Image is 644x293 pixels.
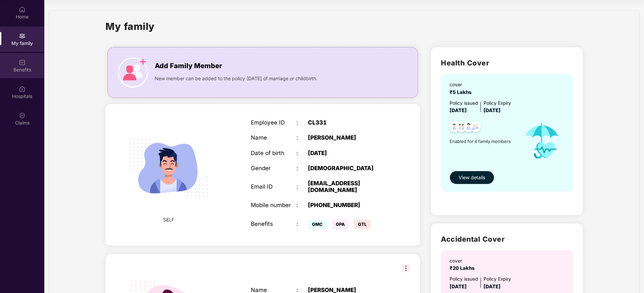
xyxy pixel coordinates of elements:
img: svg+xml;base64,PHN2ZyB3aWR0aD0iMzIiIGhlaWdodD0iMzIiIHZpZXdCb3g9IjAgMCAzMiAzMiIgZmlsbD0ibm9uZSIgeG... [402,264,410,272]
span: Add Family Member [155,61,222,71]
div: : [296,119,308,126]
div: cover [450,81,474,89]
div: : [296,134,308,141]
img: icon [517,115,566,167]
div: Name [251,134,296,141]
h2: Health Cover [441,57,573,68]
div: : [296,165,308,172]
div: [DEMOGRAPHIC_DATA] [308,165,388,172]
span: [DATE] [450,284,467,290]
span: ₹20 Lakhs [450,265,477,271]
div: [DATE] [308,150,388,156]
div: [EMAIL_ADDRESS][DOMAIN_NAME] [308,180,388,193]
div: Mobile number [251,202,296,208]
div: Policy issued [450,276,478,283]
div: Email ID [251,183,296,190]
span: SELF [163,216,174,224]
span: View details [459,174,485,181]
h1: My family [105,19,155,34]
div: Policy Expiry [484,100,511,107]
span: ₹5 Lakhs [450,89,474,95]
span: GMC [308,219,327,229]
span: GTL [354,219,371,229]
div: : [296,202,308,208]
span: New member can be added to the policy [DATE] of marriage or childbirth. [155,75,317,82]
div: [PHONE_NUMBER] [308,202,388,208]
div: Gender [251,165,296,172]
img: svg+xml;base64,PHN2ZyBpZD0iQ2xhaW0iIHhtbG5zPSJodHRwOi8vd3d3LnczLm9yZy8yMDAwL3N2ZyIgd2lkdGg9IjIwIi... [19,112,26,119]
img: svg+xml;base64,PHN2ZyB4bWxucz0iaHR0cDovL3d3dy53My5vcmcvMjAwMC9zdmciIHdpZHRoPSI0OC45NDMiIGhlaWdodD... [467,119,484,136]
img: svg+xml;base64,PHN2ZyB4bWxucz0iaHR0cDovL3d3dy53My5vcmcvMjAwMC9zdmciIHdpZHRoPSI0OC45NDMiIGhlaWdodD... [460,119,477,136]
img: svg+xml;base64,PHN2ZyB3aWR0aD0iMjAiIGhlaWdodD0iMjAiIHZpZXdCb3g9IjAgMCAyMCAyMCIgZmlsbD0ibm9uZSIgeG... [19,33,26,39]
span: Enabled for 4 family members [450,138,517,145]
div: : [296,150,308,156]
img: svg+xml;base64,PHN2ZyBpZD0iQmVuZWZpdHMiIHhtbG5zPSJodHRwOi8vd3d3LnczLm9yZy8yMDAwL3N2ZyIgd2lkdGg9Ij... [19,59,26,66]
img: svg+xml;base64,PHN2ZyB4bWxucz0iaHR0cDovL3d3dy53My5vcmcvMjAwMC9zdmciIHdpZHRoPSI0OC45NDMiIGhlaWdodD... [446,119,463,136]
img: svg+xml;base64,PHN2ZyBpZD0iSG9tZSIgeG1sbnM9Imh0dHA6Ly93d3cudzMub3JnLzIwMDAvc3ZnIiB3aWR0aD0iMjAiIG... [19,6,26,13]
span: [DATE] [484,284,501,290]
span: [DATE] [450,107,467,113]
span: [DATE] [484,107,501,113]
div: [PERSON_NAME] [308,134,388,141]
h2: Accidental Cover [441,234,573,245]
div: : [296,183,308,190]
div: Policy issued [450,100,478,107]
img: svg+xml;base64,PHN2ZyB4bWxucz0iaHR0cDovL3d3dy53My5vcmcvMjAwMC9zdmciIHdpZHRoPSI0OC45MTUiIGhlaWdodD... [453,119,470,136]
div: Benefits [251,221,296,227]
div: : [296,221,308,227]
button: View details [450,171,494,184]
div: cover [450,257,477,265]
img: svg+xml;base64,PHN2ZyBpZD0iSG9zcGl0YWxzIiB4bWxucz0iaHR0cDovL3d3dy53My5vcmcvMjAwMC9zdmciIHdpZHRoPS... [19,86,26,92]
div: Date of birth [251,150,296,156]
div: Policy Expiry [484,276,511,283]
div: CL331 [308,119,388,126]
div: Employee ID [251,119,296,126]
img: icon [118,57,148,88]
img: svg+xml;base64,PHN2ZyB4bWxucz0iaHR0cDovL3d3dy53My5vcmcvMjAwMC9zdmciIHdpZHRoPSIyMjQiIGhlaWdodD0iMT... [120,119,217,216]
span: GPA [332,219,349,229]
